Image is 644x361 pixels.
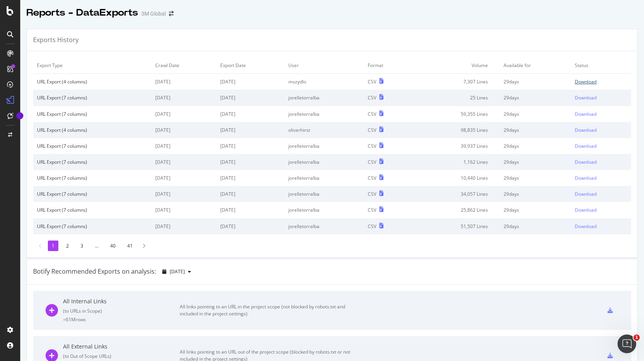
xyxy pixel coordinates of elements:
[284,106,364,122] td: jorelletorralba
[368,191,376,197] div: CSV
[575,94,627,101] a: Download
[500,90,571,106] td: 29 days
[368,127,376,133] div: CSV
[368,143,376,149] div: CSV
[368,207,376,213] div: CSV
[412,154,499,170] td: 1,162 Lines
[500,138,571,154] td: 29 days
[284,122,364,138] td: oliverhirst
[216,202,284,218] td: [DATE]
[151,202,216,218] td: [DATE]
[575,175,597,181] div: Download
[368,111,376,117] div: CSV
[63,343,180,350] div: All External Links
[412,218,499,234] td: 51,507 Lines
[575,94,597,101] div: Download
[170,268,185,275] span: 2025 Sep. 21st
[216,106,284,122] td: [DATE]
[151,106,216,122] td: [DATE]
[151,138,216,154] td: [DATE]
[141,10,166,18] div: 3M Global
[500,74,571,90] td: 29 days
[33,267,156,276] div: Botify Recommended Exports on analysis:
[284,138,364,154] td: jorelletorralba
[575,159,597,165] div: Download
[63,297,180,305] div: All Internal Links
[216,154,284,170] td: [DATE]
[16,112,23,119] div: Tooltip anchor
[412,57,499,74] td: Volume
[33,57,151,74] td: Export Type
[575,143,597,149] div: Download
[169,11,174,16] div: arrow-right-arrow-left
[575,207,627,213] a: Download
[412,138,499,154] td: 39,937 Lines
[216,186,284,202] td: [DATE]
[91,241,102,251] li: ...
[575,127,597,133] div: Download
[575,78,597,85] div: Download
[412,122,499,138] td: 98,835 Lines
[412,106,499,122] td: 59,355 Lines
[575,127,627,133] a: Download
[216,122,284,138] td: [DATE]
[575,191,597,197] div: Download
[284,170,364,186] td: jorelletorralba
[575,111,597,117] div: Download
[500,154,571,170] td: 29 days
[571,57,631,74] td: Status
[151,170,216,186] td: [DATE]
[151,186,216,202] td: [DATE]
[106,241,119,251] li: 40
[368,159,376,165] div: CSV
[412,186,499,202] td: 34,057 Lines
[37,94,147,101] div: URL Export (7 columns)
[48,241,58,251] li: 1
[364,57,412,74] td: Format
[216,74,284,90] td: [DATE]
[368,175,376,181] div: CSV
[575,191,627,197] a: Download
[151,218,216,234] td: [DATE]
[500,218,571,234] td: 29 days
[412,74,499,90] td: 7,307 Lines
[607,308,613,313] div: csv-export
[151,74,216,90] td: [DATE]
[37,143,147,149] div: URL Export (7 columns)
[216,57,284,74] td: Export Date
[284,154,364,170] td: jorelletorralba
[500,202,571,218] td: 29 days
[123,241,137,251] li: 41
[575,111,627,117] a: Download
[62,241,73,251] li: 2
[216,218,284,234] td: [DATE]
[500,57,571,74] td: Available for
[575,207,597,213] div: Download
[33,35,79,44] div: Exports History
[284,186,364,202] td: jorelletorralba
[216,138,284,154] td: [DATE]
[575,78,627,85] a: Download
[500,186,571,202] td: 29 days
[284,202,364,218] td: jorelletorralba
[284,57,364,74] td: User
[575,223,597,230] div: Download
[37,78,147,85] div: URL Export (4 columns)
[284,218,364,234] td: jorelletorralba
[575,223,627,230] a: Download
[368,94,376,101] div: CSV
[63,316,180,323] div: = 61M rows
[37,191,147,197] div: URL Export (7 columns)
[159,265,194,278] button: [DATE]
[37,207,147,213] div: URL Export (7 columns)
[37,111,147,117] div: URL Export (7 columns)
[37,223,147,230] div: URL Export (7 columns)
[216,90,284,106] td: [DATE]
[284,90,364,106] td: jorelletorralba
[368,223,376,230] div: CSV
[500,170,571,186] td: 29 days
[151,57,216,74] td: Crawl Date
[618,334,636,353] iframe: Intercom live chat
[575,143,627,149] a: Download
[37,159,147,165] div: URL Export (7 columns)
